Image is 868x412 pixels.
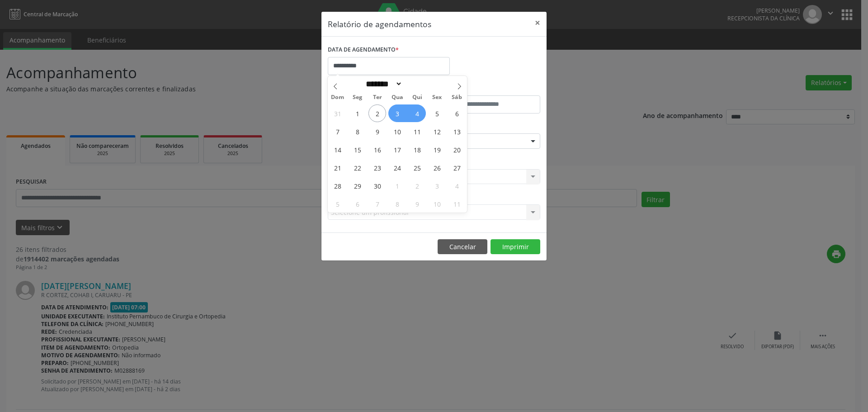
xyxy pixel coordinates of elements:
span: Setembro 18, 2025 [408,141,426,158]
span: Setembro 13, 2025 [448,123,466,140]
span: Setembro 1, 2025 [349,104,366,122]
span: Outubro 6, 2025 [349,195,366,213]
span: Outubro 8, 2025 [388,195,406,213]
span: Seg [348,95,368,100]
span: Setembro 7, 2025 [329,123,346,140]
span: Outubro 11, 2025 [448,195,466,213]
span: Outubro 4, 2025 [448,177,466,194]
span: Setembro 24, 2025 [388,159,406,176]
span: Setembro 19, 2025 [428,141,446,158]
span: Outubro 7, 2025 [368,195,386,213]
span: Setembro 28, 2025 [329,177,346,194]
span: Setembro 23, 2025 [368,159,386,176]
span: Setembro 11, 2025 [408,123,426,140]
span: Agosto 31, 2025 [329,104,346,122]
span: Setembro 17, 2025 [388,141,406,158]
span: Setembro 16, 2025 [368,141,386,158]
button: Close [528,12,547,34]
span: Setembro 8, 2025 [349,123,366,140]
span: Setembro 20, 2025 [448,141,466,158]
h5: Relatório de agendamentos [328,18,431,30]
span: Setembro 29, 2025 [349,177,366,194]
span: Setembro 30, 2025 [368,177,386,194]
span: Qua [387,95,407,100]
span: Qui [407,95,427,100]
span: Setembro 14, 2025 [329,141,346,158]
span: Outubro 10, 2025 [428,195,446,213]
label: ATÉ [436,81,540,95]
span: Setembro 10, 2025 [388,123,406,140]
button: Imprimir [491,239,540,255]
span: Setembro 22, 2025 [349,159,366,176]
span: Outubro 3, 2025 [428,177,446,194]
span: Setembro 9, 2025 [368,123,386,140]
input: Year [402,79,432,89]
span: Setembro 6, 2025 [448,104,466,122]
span: Setembro 3, 2025 [388,104,406,122]
span: Outubro 5, 2025 [329,195,346,213]
span: Setembro 4, 2025 [408,104,426,122]
span: Ter [368,95,387,100]
span: Setembro 21, 2025 [329,159,346,176]
span: Setembro 26, 2025 [428,159,446,176]
select: Month [363,79,402,89]
span: Setembro 25, 2025 [408,159,426,176]
span: Setembro 15, 2025 [349,141,366,158]
span: Setembro 2, 2025 [368,104,386,122]
label: DATA DE AGENDAMENTO [328,43,399,57]
span: Sáb [447,95,467,100]
span: Setembro 5, 2025 [428,104,446,122]
span: Sex [427,95,447,100]
span: Dom [328,95,348,100]
span: Outubro 2, 2025 [408,177,426,194]
span: Setembro 12, 2025 [428,123,446,140]
span: Outubro 9, 2025 [408,195,426,213]
button: Cancelar [438,239,487,255]
span: Outubro 1, 2025 [388,177,406,194]
span: Setembro 27, 2025 [448,159,466,176]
